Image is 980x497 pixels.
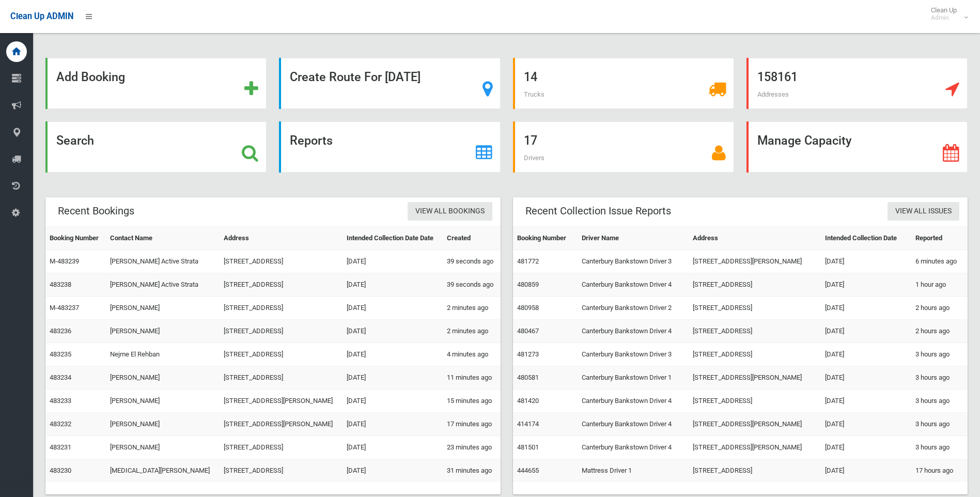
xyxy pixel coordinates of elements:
a: 481273 [517,350,539,358]
td: [DATE] [821,297,911,320]
td: [DATE] [821,366,911,390]
a: 481420 [517,397,539,405]
a: M-483239 [50,257,79,265]
td: [STREET_ADDRESS] [220,320,343,343]
td: [STREET_ADDRESS] [220,273,343,297]
th: Contact Name [106,227,220,250]
a: 483233 [50,397,71,405]
a: 483236 [50,327,71,335]
a: 483234 [50,374,71,381]
th: Intended Collection Date Date [343,227,443,250]
strong: Manage Capacity [757,133,851,148]
td: [DATE] [821,273,911,297]
td: [PERSON_NAME] [106,390,220,413]
td: [STREET_ADDRESS][PERSON_NAME] [689,413,821,436]
td: [STREET_ADDRESS] [689,297,821,320]
td: [STREET_ADDRESS] [220,343,343,366]
a: View All Issues [888,202,959,221]
td: [STREET_ADDRESS] [689,390,821,413]
span: Clean Up ADMIN [10,11,73,21]
a: 414174 [517,420,539,428]
th: Intended Collection Date [821,227,911,250]
td: 2 hours ago [911,297,968,320]
strong: 14 [524,70,537,84]
strong: 158161 [757,70,798,84]
td: [STREET_ADDRESS][PERSON_NAME] [220,413,343,436]
strong: Create Route For [DATE] [290,70,421,84]
td: 31 minutes ago [443,459,501,483]
span: Clean Up [926,6,967,22]
td: [DATE] [343,436,443,459]
td: Canterbury Bankstown Driver 3 [578,250,689,273]
th: Address [220,227,343,250]
td: [PERSON_NAME] Active Strata [106,273,220,297]
td: Canterbury Bankstown Driver 3 [578,343,689,366]
a: 481501 [517,443,539,451]
td: [STREET_ADDRESS][PERSON_NAME] [689,366,821,390]
td: 6 minutes ago [911,250,968,273]
td: [STREET_ADDRESS] [689,459,821,483]
a: Create Route For [DATE] [279,58,500,109]
td: [DATE] [821,320,911,343]
td: 3 hours ago [911,413,968,436]
a: Search [45,121,267,173]
td: Canterbury Bankstown Driver 4 [578,436,689,459]
a: Manage Capacity [746,121,968,173]
a: 158161 Addresses [746,58,968,109]
td: [STREET_ADDRESS] [689,273,821,297]
td: [STREET_ADDRESS][PERSON_NAME] [689,436,821,459]
td: [DATE] [343,320,443,343]
strong: Add Booking [56,70,125,84]
td: 2 minutes ago [443,320,501,343]
td: 11 minutes ago [443,366,501,390]
a: View All Bookings [408,202,492,221]
td: [DATE] [821,436,911,459]
a: 483235 [50,350,71,358]
td: 39 seconds ago [443,250,501,273]
td: [DATE] [821,343,911,366]
td: [STREET_ADDRESS] [689,343,821,366]
td: [DATE] [821,413,911,436]
small: Admin [931,14,957,22]
td: Mattress Driver 1 [578,459,689,483]
td: [DATE] [343,366,443,390]
td: Canterbury Bankstown Driver 4 [578,320,689,343]
a: 481772 [517,257,539,265]
td: 3 hours ago [911,343,968,366]
a: Reports [279,121,500,173]
td: [STREET_ADDRESS] [220,250,343,273]
strong: Reports [290,133,333,148]
td: [STREET_ADDRESS] [220,459,343,483]
td: [DATE] [821,250,911,273]
td: [PERSON_NAME] Active Strata [106,250,220,273]
a: 483238 [50,281,71,288]
th: Reported [911,227,968,250]
td: Canterbury Bankstown Driver 4 [578,413,689,436]
td: 15 minutes ago [443,390,501,413]
td: [STREET_ADDRESS] [220,366,343,390]
td: 3 hours ago [911,436,968,459]
td: 1 hour ago [911,273,968,297]
td: [DATE] [343,459,443,483]
td: 3 hours ago [911,390,968,413]
td: 39 seconds ago [443,273,501,297]
td: 4 minutes ago [443,343,501,366]
td: Canterbury Bankstown Driver 4 [578,273,689,297]
th: Created [443,227,501,250]
header: Recent Collection Issue Reports [513,201,683,221]
td: [PERSON_NAME] [106,366,220,390]
td: [DATE] [343,273,443,297]
th: Booking Number [513,227,578,250]
span: Trucks [524,90,545,98]
td: 2 minutes ago [443,297,501,320]
td: [PERSON_NAME] [106,320,220,343]
td: [PERSON_NAME] [106,297,220,320]
a: 17 Drivers [513,121,734,173]
a: 480958 [517,304,539,312]
span: Drivers [524,154,545,162]
td: [MEDICAL_DATA][PERSON_NAME] [106,459,220,483]
a: 480581 [517,374,539,381]
a: 483232 [50,420,71,428]
td: Canterbury Bankstown Driver 1 [578,366,689,390]
td: [PERSON_NAME] [106,413,220,436]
